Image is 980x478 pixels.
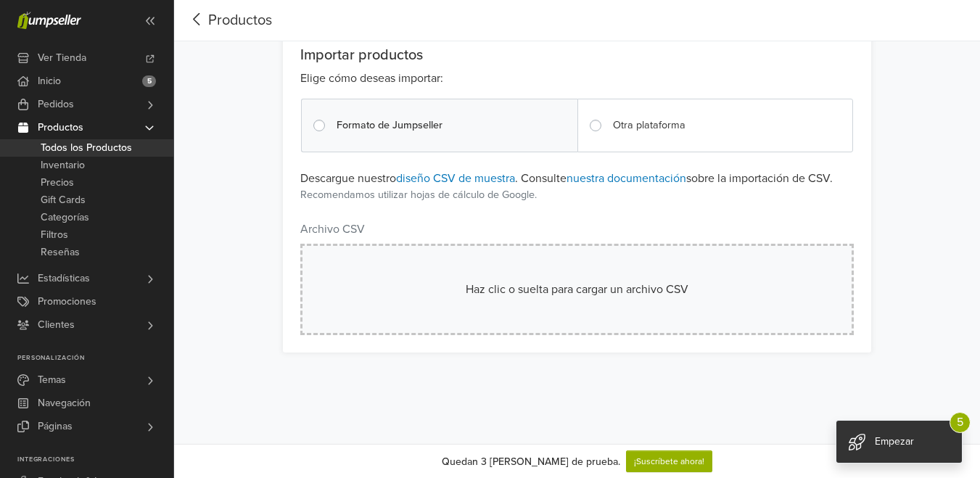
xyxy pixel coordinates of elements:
[41,157,85,174] span: Inventario
[41,209,89,226] span: Categorías
[337,281,817,298] div: Haz clic o suelta para cargar un archivo CSV
[38,46,86,70] span: Ver Tienda
[41,191,86,209] span: Gift Cards
[300,46,854,64] h5: Importar productos
[38,392,91,415] span: Navegación
[41,244,80,261] span: Reseñas
[442,454,620,469] div: Quedan 3 [PERSON_NAME] de prueba.
[300,221,365,238] div: Archivo CSV
[950,412,971,433] span: 5
[875,435,914,448] span: Empezar
[38,368,66,392] span: Temas
[41,139,132,157] span: Todos los Productos
[38,93,74,116] span: Pedidos
[337,119,442,131] span: Formato de Jumpseller
[38,415,73,438] span: Páginas
[38,290,96,313] span: Promociones
[38,313,75,337] span: Clientes
[17,354,173,363] p: Personalización
[142,75,156,87] span: 5
[41,174,74,191] span: Precios
[17,456,173,464] p: Integraciones
[626,450,712,472] a: ¡Suscríbete ahora!
[396,171,515,186] a: diseño CSV de muestra
[300,187,854,203] span: Recomendamos utilizar hojas de cálculo de Google.
[186,12,272,29] a: Productos
[300,171,833,186] span: Descargue nuestro . Consulte sobre la importación de CSV.
[38,267,90,290] span: Estadísticas
[38,70,61,93] span: Inicio
[41,226,68,244] span: Filtros
[38,116,83,139] span: Productos
[836,421,962,463] div: Empezar 5
[613,119,685,131] span: Otra plataforma
[567,171,686,186] a: nuestra documentación
[300,70,854,87] p: Elige cómo deseas importar:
